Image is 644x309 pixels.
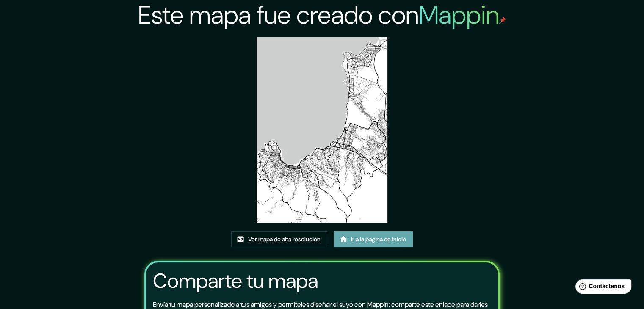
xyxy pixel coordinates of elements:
[569,276,635,300] iframe: Lanzador de widgets de ayuda
[153,268,318,294] font: Comparte tu mapa
[499,17,506,24] img: pin de mapeo
[248,235,321,243] font: Ver mapa de alta resolución
[334,231,413,247] a: Ir a la página de inicio
[351,235,406,243] font: Ir a la página de inicio
[231,231,327,247] a: Ver mapa de alta resolución
[257,37,388,223] img: mapa creado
